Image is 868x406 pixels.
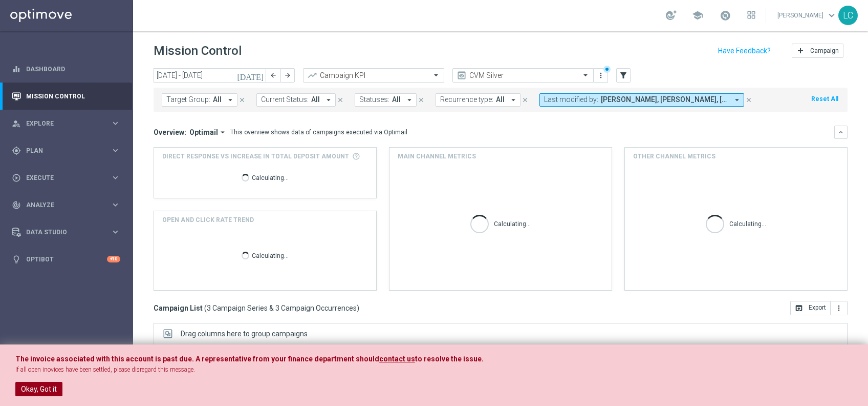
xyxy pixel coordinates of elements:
button: equalizer Dashboard [11,65,121,73]
h4: Other channel metrics [633,152,715,161]
i: arrow_drop_down [732,95,742,105]
a: Optibot [26,246,107,273]
div: Data Studio [12,228,111,237]
span: All [496,95,505,104]
i: keyboard_arrow_right [111,200,120,210]
i: close [522,96,529,104]
p: Calculating... [252,250,289,260]
div: Execute [12,173,111,182]
button: keyboard_arrow_down [834,126,848,139]
h4: OPEN AND CLICK RATE TREND [162,215,254,225]
button: Current Status: All arrow_drop_down [256,93,336,107]
p: If all open inovices have been settled, please disregard this message. [15,366,853,374]
i: keyboard_arrow_right [111,173,120,182]
i: gps_fixed [12,146,21,155]
i: arrow_drop_down [324,95,333,105]
a: [PERSON_NAME]keyboard_arrow_down [776,8,838,23]
div: This overview shows data of campaigns executed via Optimail [230,128,407,137]
ng-select: CVM Silver [452,68,594,83]
i: arrow_drop_down [226,95,235,105]
span: [PERSON_NAME], [PERSON_NAME], [PERSON_NAME], [PERSON_NAME], [PERSON_NAME], [PERSON_NAME], [PERSON... [601,95,728,104]
button: more_vert [596,69,606,82]
div: Dashboard [12,55,120,83]
i: close [238,96,246,104]
span: school [692,10,703,21]
span: ( [204,303,207,313]
div: LC [838,6,858,25]
div: Analyze [12,200,111,210]
i: more_vert [597,71,605,79]
i: keyboard_arrow_down [837,129,844,136]
span: Current Status: [261,95,309,104]
i: close [418,96,425,104]
p: Calculating... [729,218,766,228]
span: Explore [26,120,111,127]
p: Calculating... [494,218,531,228]
button: person_search Explore keyboard_arrow_right [11,119,121,128]
span: Statuses: [359,95,389,104]
div: +10 [107,256,120,262]
button: Mission Control [11,92,121,100]
i: keyboard_arrow_right [111,146,120,155]
button: Last modified by: [PERSON_NAME], [PERSON_NAME], [PERSON_NAME], [PERSON_NAME], [PERSON_NAME], [PER... [539,93,744,107]
button: close [520,94,530,106]
a: contact us [379,355,415,363]
div: Plan [12,146,111,155]
multiple-options-button: Export to CSV [790,303,848,312]
button: Statuses: All arrow_drop_down [355,93,417,107]
button: filter_alt [616,68,631,83]
span: Data Studio [26,229,111,235]
i: arrow_back [270,72,277,79]
input: Have Feedback? [718,47,771,54]
button: play_circle_outline Execute keyboard_arrow_right [11,174,121,182]
button: arrow_back [266,68,280,83]
button: more_vert [831,301,848,315]
i: open_in_browser [795,304,803,312]
span: Recurrence type: [440,95,493,104]
button: add Campaign [792,44,843,58]
span: Optimail [189,128,218,137]
i: lightbulb [12,255,21,264]
span: Direct Response VS Increase In Total Deposit Amount [162,152,349,161]
i: keyboard_arrow_right [111,227,120,237]
span: Execute [26,175,111,181]
i: close [337,96,344,104]
div: track_changes Analyze keyboard_arrow_right [11,201,121,209]
span: All [311,95,320,104]
span: Campaign [810,47,839,54]
i: add [796,47,805,55]
button: gps_fixed Plan keyboard_arrow_right [11,147,121,155]
span: All [213,95,222,104]
button: close [744,94,753,106]
i: filter_alt [619,71,628,80]
button: Okay, Got it [15,382,62,396]
h1: Mission Control [154,44,242,58]
i: person_search [12,119,21,128]
i: arrow_drop_down [405,95,414,105]
span: All [392,95,401,104]
button: Recurrence type: All arrow_drop_down [436,93,520,107]
span: Last modified by: [544,95,598,104]
span: ) [357,303,359,313]
button: Target Group: All arrow_drop_down [162,93,237,107]
div: Mission Control [12,83,120,110]
span: Target Group: [166,95,210,104]
button: close [336,94,345,106]
button: Reset All [810,93,839,105]
div: Optibot [12,246,120,273]
button: [DATE] [235,68,266,84]
input: Select date range [154,68,266,83]
div: Explore [12,119,111,128]
span: to resolve the issue. [415,355,484,363]
i: play_circle_outline [12,173,21,182]
a: Mission Control [26,83,120,110]
i: close [745,96,752,104]
span: Drag columns here to group campaigns [181,330,308,338]
span: Analyze [26,202,111,208]
span: The invoice associated with this account is past due. A representative from your finance departme... [15,355,379,363]
div: Row Groups [181,330,308,338]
